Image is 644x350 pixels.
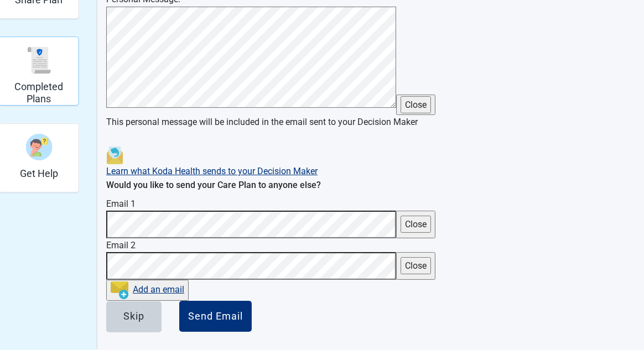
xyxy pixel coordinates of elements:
[106,166,318,176] a: Learn what Koda Health sends to your Decision Maker
[106,147,124,164] img: Learn what Koda Health sends to your Decision Maker
[20,168,58,180] h2: Get Help
[4,81,74,105] h2: Completed Plans
[123,311,144,322] div: Skip
[396,211,435,238] button: Remove
[396,95,435,115] button: Remove
[106,117,418,127] span: This personal message will be included in the email sent to your Decision Maker
[401,96,431,113] button: Close
[133,284,184,295] a: Add an email
[401,216,431,233] button: Close
[106,240,136,250] label: Email 2
[106,301,162,332] button: Skip
[179,301,252,332] button: Send Email
[111,281,128,299] img: Add an email
[396,252,435,280] button: Remove
[106,178,626,192] h1: Would you like to send your Care Plan to anyone else?
[188,311,243,322] div: Send Email
[106,280,189,301] button: Add an email
[401,257,431,274] button: Close
[25,47,52,74] img: svg%3e
[25,134,52,160] img: person-question-x68TBcxA.svg
[106,198,136,209] label: Email 1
